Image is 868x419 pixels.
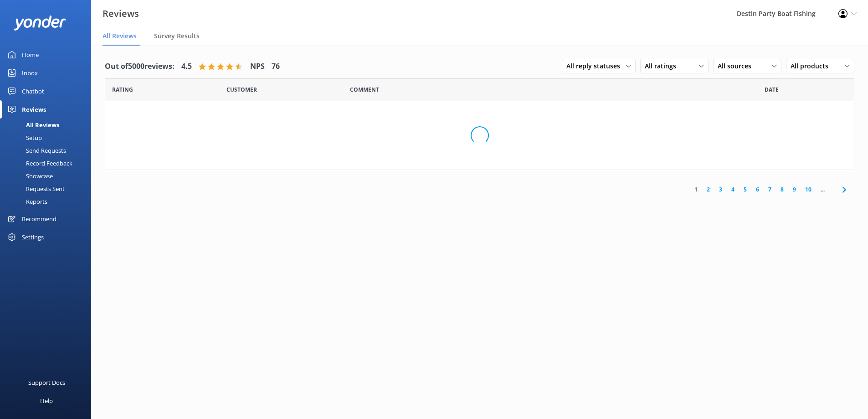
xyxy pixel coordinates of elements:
span: All sources [718,61,757,71]
div: Send Requests [5,144,66,157]
div: Home [22,46,39,64]
h4: 4.5 [181,61,192,72]
div: Setup [5,131,42,144]
div: Requests Sent [5,182,65,195]
span: All Reviews [103,31,137,41]
h4: 76 [272,61,280,72]
h3: Reviews [103,6,139,21]
div: Chatbot [22,82,44,100]
div: Recommend [22,210,56,228]
h4: Out of 5000 reviews: [105,61,175,72]
a: 4 [727,185,739,194]
a: 3 [714,185,727,194]
img: yonder-white-logo.png [14,16,66,31]
a: Requests Sent [5,182,91,195]
a: 7 [764,185,776,194]
span: Date [226,85,257,94]
div: Help [40,392,53,410]
a: Reports [5,195,91,208]
a: 8 [776,185,788,194]
a: 10 [801,185,816,194]
span: All reply statuses [566,61,626,71]
span: Survey Results [154,31,200,41]
div: Showcase [5,170,53,182]
a: Showcase [5,170,91,182]
div: Reviews [22,100,46,119]
div: Support Docs [28,373,65,392]
span: All products [791,61,834,71]
div: Record Feedback [5,157,72,170]
span: Date [765,85,779,94]
div: All Reviews [5,119,59,131]
a: Setup [5,131,91,144]
a: 5 [739,185,751,194]
a: 1 [690,185,702,194]
a: 6 [751,185,764,194]
span: Date [112,85,133,94]
a: Record Feedback [5,157,91,170]
a: All Reviews [5,119,91,131]
span: All ratings [645,61,682,71]
span: ... [816,185,829,194]
a: 9 [788,185,801,194]
span: Question [350,85,379,94]
a: 2 [702,185,714,194]
div: Inbox [22,64,38,82]
div: Settings [22,228,44,246]
h4: NPS [250,61,265,72]
a: Send Requests [5,144,91,157]
div: Reports [5,195,47,208]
